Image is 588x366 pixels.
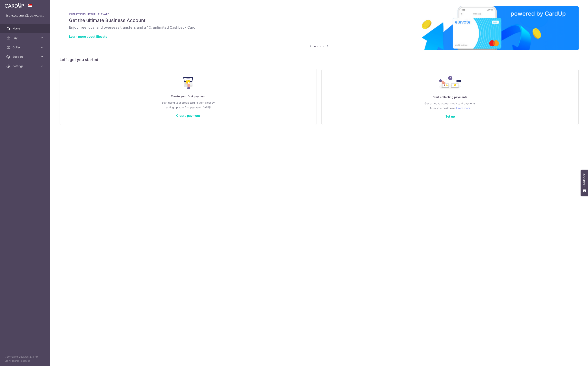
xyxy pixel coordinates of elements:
[13,26,38,30] span: Home
[439,76,461,90] img: Collect Payment
[13,36,38,40] span: Pay
[183,77,193,89] img: Make Payment
[13,45,38,49] span: Collect
[329,95,571,99] p: Start collecting payments
[69,25,569,30] h6: Enjoy free local and overseas transfers and a 1% unlimited Cashback Card!
[13,64,38,68] span: Settings
[60,6,579,50] img: Renovation banner
[583,173,586,187] span: Feedback
[60,57,579,63] h5: Let’s get you started
[13,55,38,59] span: Support
[329,101,571,110] p: Get set up to accept credit card payments from your customers.
[68,94,309,99] p: Create your first payment
[456,106,470,110] a: Learn more
[68,100,309,110] p: Start using your credit card to the fullest by setting up your first payment [DATE]!
[581,170,588,196] button: Feedback - Show survey
[445,114,455,118] a: Set up
[69,35,107,38] a: Learn more about Elevate
[69,17,569,24] h5: Get the ultimate Business Account
[69,13,569,16] p: IN PARTNERSHIP WITH ELEVATE
[6,14,44,18] p: [EMAIL_ADDRESS][DOMAIN_NAME]
[5,3,24,8] img: CardUp
[176,114,200,118] a: Create payment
